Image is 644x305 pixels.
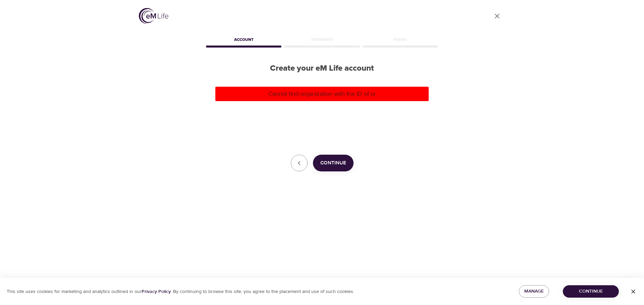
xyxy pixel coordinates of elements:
[218,89,426,98] p: Cannot find organization with the ID of ur
[205,64,439,73] h2: Create your eM Life account
[313,155,354,171] button: Continue
[519,285,549,298] button: Manage
[489,8,505,24] a: close
[524,287,544,296] span: Manage
[320,159,346,167] span: Continue
[139,8,168,24] img: logo
[142,289,171,295] a: Privacy Policy
[563,285,619,298] button: Continue
[568,287,613,296] span: Continue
